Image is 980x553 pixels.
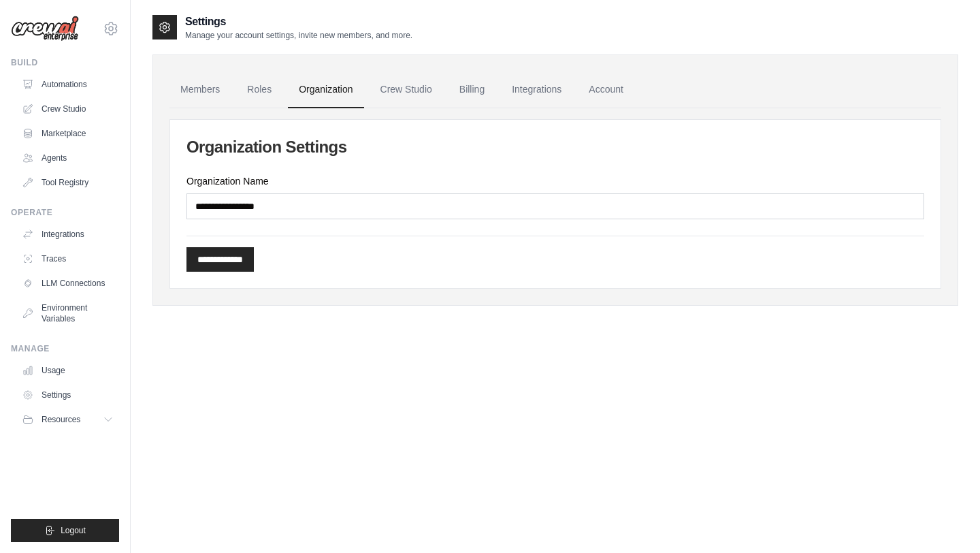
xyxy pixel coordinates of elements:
a: Usage [16,360,119,381]
button: Logout [11,519,119,542]
a: Crew Studio [16,98,119,120]
div: Operate [11,207,119,218]
a: Settings [16,384,119,406]
a: Environment Variables [16,297,119,330]
a: Billing [448,72,495,108]
a: Integrations [501,72,572,108]
a: Traces [16,248,119,270]
a: Organization [288,72,363,108]
a: LLM Connections [16,272,119,294]
span: Resources [42,414,80,425]
h2: Settings [185,14,412,30]
a: Tool Registry [16,172,119,193]
a: Integrations [16,223,119,245]
a: Members [169,72,231,108]
a: Account [578,72,634,108]
label: Organization Name [186,174,924,188]
div: Build [11,57,119,68]
div: Manage [11,343,119,354]
p: Manage your account settings, invite new members, and more. [185,30,412,41]
a: Marketplace [16,123,119,144]
span: Logout [61,525,86,536]
a: Automations [16,74,119,95]
h2: Organization Settings [186,136,924,158]
a: Crew Studio [370,72,443,108]
a: Roles [236,72,282,108]
a: Agents [16,147,119,169]
button: Resources [16,409,119,430]
img: Logo [11,16,79,42]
